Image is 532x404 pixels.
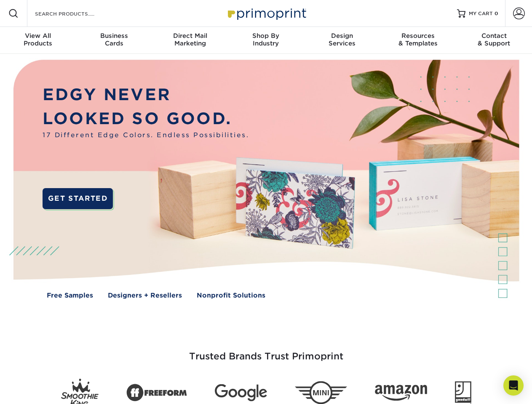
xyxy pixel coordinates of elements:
img: Primoprint [224,4,308,22]
span: 17 Different Edge Colors. Endless Possibilities. [43,130,249,140]
iframe: Google Customer Reviews [2,378,72,401]
span: Direct Mail [152,32,228,40]
span: Design [304,32,380,40]
span: Resources [380,32,456,40]
div: Services [304,32,380,47]
span: Business [76,32,152,40]
img: Amazon [375,385,427,401]
a: Designers + Resellers [108,291,182,300]
a: Free Samples [47,291,93,300]
span: Shop By [228,32,304,40]
div: Industry [228,32,304,47]
a: Contact& Support [456,27,532,54]
a: Nonprofit Solutions [197,291,265,300]
h3: Trusted Brands Trust Primoprint [20,331,513,372]
span: MY CART [469,10,493,17]
div: Marketing [152,32,228,47]
a: Resources& Templates [380,27,456,54]
img: Google [215,384,267,401]
input: SEARCH PRODUCTS..... [34,8,116,19]
span: Contact [456,32,532,40]
a: BusinessCards [76,27,152,54]
div: Open Intercom Messenger [503,375,524,396]
div: Cards [76,32,152,47]
a: Direct MailMarketing [152,27,228,54]
p: LOOKED SO GOOD. [43,107,249,131]
a: DesignServices [304,27,380,54]
div: & Templates [380,32,456,47]
div: & Support [456,32,532,47]
span: 0 [495,11,498,16]
p: EDGY NEVER [43,83,249,107]
a: Shop ByIndustry [228,27,304,54]
img: Goodwill [455,381,471,404]
a: GET STARTED [43,188,113,209]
